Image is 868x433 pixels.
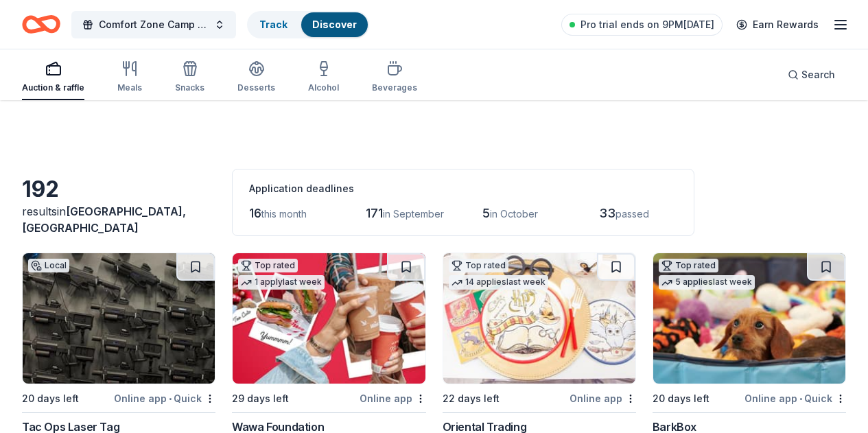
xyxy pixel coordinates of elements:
span: Search [801,67,835,83]
span: • [169,393,172,404]
div: Top rated [238,259,298,272]
span: in September [383,208,444,220]
div: Top rated [659,259,718,272]
div: Online app Quick [744,390,846,407]
button: Desserts [237,55,275,100]
div: Online app Quick [114,390,215,407]
span: passed [615,208,649,220]
div: 5 applies last week [659,275,755,290]
span: [GEOGRAPHIC_DATA], [GEOGRAPHIC_DATA] [22,204,186,235]
div: Beverages [372,82,417,93]
div: Desserts [237,82,275,93]
button: Beverages [372,55,417,100]
div: 192 [22,176,215,203]
div: 22 days left [443,390,500,407]
button: Comfort Zone Camp 2025 Cider Fest [71,11,236,38]
span: in [22,204,186,235]
div: 29 days left [232,390,289,407]
span: Pro trial ends on 9PM[DATE] [580,16,714,33]
button: Auction & raffle [22,55,84,100]
img: Image for BarkBox [653,253,845,384]
div: 1 apply last week [238,275,325,290]
div: 14 applies last week [449,275,548,290]
span: 171 [366,206,383,220]
a: Pro trial ends on 9PM[DATE] [561,14,723,36]
a: Track [259,19,288,30]
a: Earn Rewards [728,12,827,37]
span: 16 [249,206,261,220]
div: Alcohol [308,82,339,93]
div: Application deadlines [249,180,677,197]
div: results [22,203,215,236]
button: Meals [117,55,142,100]
button: TrackDiscover [247,11,369,38]
button: Search [777,61,846,89]
span: this month [261,208,307,220]
span: 5 [482,206,490,220]
div: Local [28,259,69,272]
span: Comfort Zone Camp 2025 Cider Fest [99,16,209,33]
div: Online app [360,390,426,407]
button: Alcohol [308,55,339,100]
span: in October [490,208,538,220]
img: Image for Wawa Foundation [233,253,425,384]
span: 33 [599,206,615,220]
div: 20 days left [22,390,79,407]
span: • [799,393,802,404]
button: Snacks [175,55,204,100]
div: Meals [117,82,142,93]
a: Discover [312,19,357,30]
div: Top rated [449,259,508,272]
img: Image for Tac Ops Laser Tag [23,253,215,384]
div: Auction & raffle [22,82,84,93]
div: Snacks [175,82,204,93]
a: Home [22,8,60,40]
div: 20 days left [653,390,709,407]
div: Online app [570,390,636,407]
img: Image for Oriental Trading [443,253,635,384]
